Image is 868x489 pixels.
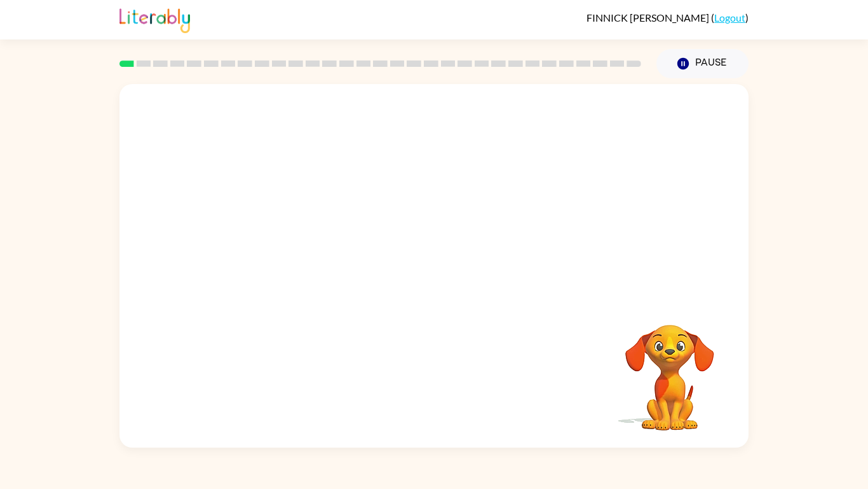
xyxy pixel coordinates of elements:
[587,11,749,24] div: ( )
[656,49,749,78] button: Pause
[606,305,733,432] video: Your browser must support playing .mp4 files to use Literably. Please try using another browser.
[119,5,190,33] img: Literably
[587,11,711,24] span: FINNICK [PERSON_NAME]
[714,11,745,24] a: Logout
